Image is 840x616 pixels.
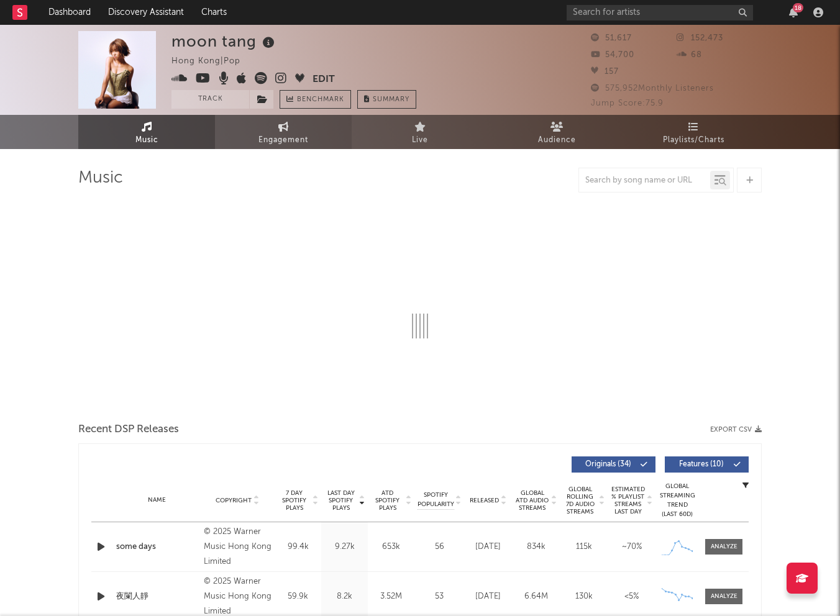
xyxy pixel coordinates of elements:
[591,34,632,42] span: 51,617
[297,93,344,107] span: Benchmark
[371,591,411,603] div: 3.52M
[78,422,179,437] span: Recent DSP Releases
[216,497,252,504] span: Copyright
[278,591,318,603] div: 59.9k
[418,591,461,603] div: 53
[579,176,710,186] input: Search by song name or URL
[611,591,652,603] div: <5%
[171,54,255,69] div: Hong Kong | Pop
[567,5,753,20] input: Search for artists
[313,72,335,88] button: Edit
[665,456,749,473] button: Features(10)
[563,591,605,603] div: 130k
[171,90,249,109] button: Track
[625,115,762,149] a: Playlists/Charts
[488,115,625,149] a: Audience
[538,133,576,148] span: Audience
[258,133,308,148] span: Engagement
[515,591,557,603] div: 6.64M
[710,426,762,433] button: Export CSV
[793,3,803,12] div: 18
[135,133,158,148] span: Music
[116,591,198,603] a: 夜闌人靜
[357,90,416,109] button: Summary
[352,115,488,149] a: Live
[470,497,499,504] span: Released
[278,489,311,512] span: 7 Day Spotify Plays
[663,133,724,148] span: Playlists/Charts
[116,496,198,505] div: Name
[591,68,619,76] span: 157
[673,461,730,468] span: Features ( 10 )
[171,31,278,52] div: moon tang
[677,34,723,42] span: 152,473
[324,489,357,512] span: Last Day Spotify Plays
[280,90,351,109] a: Benchmark
[611,486,645,515] span: Estimated % Playlist Streams Last Day
[677,51,702,59] span: 68
[412,133,428,148] span: Live
[78,115,215,149] a: Music
[611,541,652,553] div: ~ 70 %
[324,541,365,553] div: 9.27k
[591,51,634,59] span: 54,700
[204,525,272,569] div: © 2025 Warner Music Hong Kong Limited
[371,541,411,553] div: 653k
[563,486,597,515] span: Global Rolling 7D Audio Streams
[591,99,664,107] span: Jump Score: 75.9
[789,7,798,17] button: 18
[515,541,557,553] div: 834k
[467,591,509,603] div: [DATE]
[659,482,696,519] div: Global Streaming Trend (Last 60D)
[373,96,409,103] span: Summary
[418,491,454,509] span: Spotify Popularity
[116,541,198,553] a: some days
[591,84,714,93] span: 575,952 Monthly Listeners
[215,115,352,149] a: Engagement
[278,541,318,553] div: 99.4k
[580,461,637,468] span: Originals ( 34 )
[515,489,549,512] span: Global ATD Audio Streams
[371,489,404,512] span: ATD Spotify Plays
[467,541,509,553] div: [DATE]
[324,591,365,603] div: 8.2k
[563,541,605,553] div: 115k
[572,456,655,473] button: Originals(34)
[418,541,461,553] div: 56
